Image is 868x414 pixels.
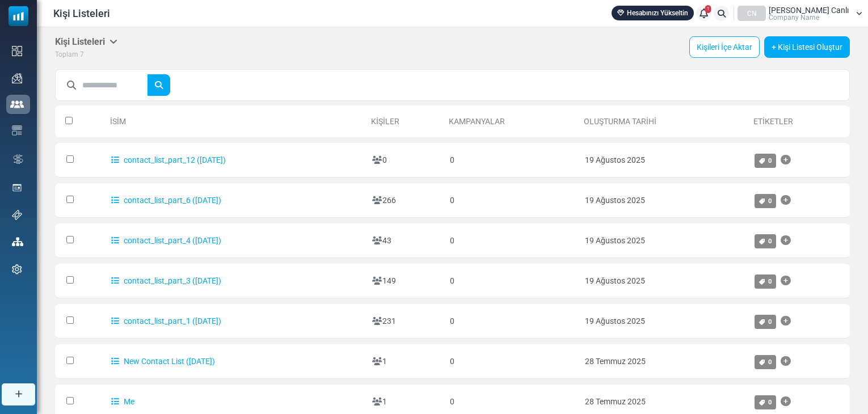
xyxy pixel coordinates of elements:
[768,157,772,164] span: 0
[12,210,22,220] img: support-icon.svg
[781,310,791,332] a: Etiket Ekle
[111,155,226,164] a: contact_list_part_12 ([DATE])
[769,6,849,14] span: [PERSON_NAME] Canlı
[696,6,711,21] a: 1
[738,6,766,21] div: CN
[768,237,772,245] span: 0
[449,117,505,126] a: Kampanyalar
[781,269,791,292] a: Etiket Ekle
[579,223,748,258] td: 19 Ağustos 2025
[764,36,850,58] a: + Kişi Listesi Oluştur
[9,6,28,26] img: mailsoftly_icon_blue_white.svg
[111,236,221,245] a: contact_list_part_4 ([DATE])
[755,274,776,289] a: 0
[366,223,444,258] td: 43
[111,196,221,205] a: contact_list_part_6 ([DATE])
[12,183,22,193] img: landing_pages.svg
[768,277,772,285] span: 0
[111,316,221,326] a: contact_list_part_1 ([DATE])
[768,197,772,205] span: 0
[444,304,579,339] td: 0
[755,315,776,329] a: 0
[579,304,748,339] td: 19 Ağustos 2025
[781,390,791,413] a: Etiket Ekle
[111,357,215,366] a: New Contact List ([DATE])
[689,36,760,58] a: Kişileri İçe Aktar
[584,117,656,126] a: Oluşturma Tarihi
[55,36,117,47] h5: Kişi Listeleri
[444,143,579,178] td: 0
[111,276,221,285] a: contact_list_part_3 ([DATE])
[12,46,22,56] img: dashboard-icon.svg
[579,183,748,218] td: 19 Ağustos 2025
[579,143,748,178] td: 19 Ağustos 2025
[444,223,579,258] td: 0
[755,355,776,369] a: 0
[753,117,793,126] a: Etiketler
[10,100,24,108] img: contacts-icon-active.svg
[366,344,444,379] td: 1
[755,395,776,409] a: 0
[755,234,776,248] a: 0
[366,143,444,178] td: 0
[55,50,78,58] span: Toplam
[579,264,748,298] td: 19 Ağustos 2025
[12,153,24,166] img: workflow.svg
[781,149,791,171] a: Etiket Ekle
[12,125,22,136] img: email-templates-icon.svg
[111,397,134,406] a: Me
[769,14,819,21] span: Company Name
[444,183,579,218] td: 0
[781,229,791,252] a: Etiket Ekle
[53,6,110,21] span: Kişi Listeleri
[738,6,862,21] a: CN [PERSON_NAME] Canlı Company Name
[755,154,776,168] a: 0
[12,264,22,274] img: settings-icon.svg
[755,194,776,208] a: 0
[705,5,711,13] span: 1
[579,344,748,379] td: 28 Temmuz 2025
[781,350,791,373] a: Etiket Ekle
[444,264,579,298] td: 0
[781,189,791,212] a: Etiket Ekle
[80,50,84,58] span: 7
[371,117,399,126] a: Kişiler
[768,398,772,406] span: 0
[444,344,579,379] td: 0
[366,183,444,218] td: 266
[366,264,444,298] td: 149
[110,117,126,126] a: İsim
[768,318,772,326] span: 0
[12,73,22,83] img: campaigns-icon.png
[768,358,772,366] span: 0
[366,304,444,339] td: 231
[612,6,694,20] a: Hesabınızı Yükseltin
